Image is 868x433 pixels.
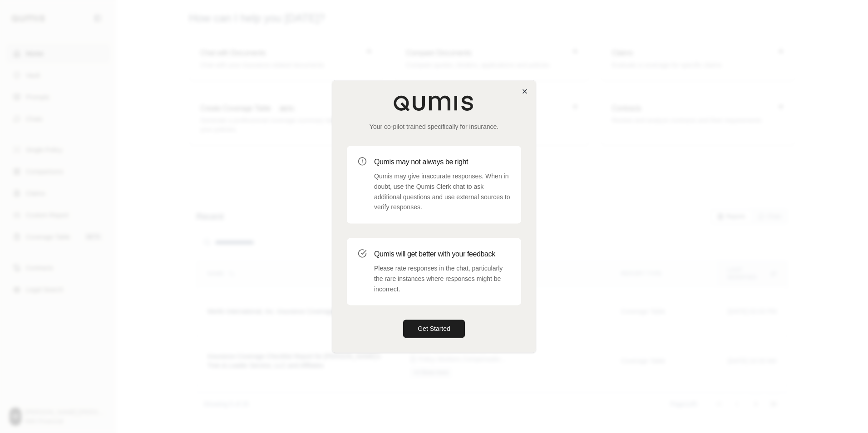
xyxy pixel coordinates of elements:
img: Qumis Logo [393,95,475,111]
p: Qumis may give inaccurate responses. When in doubt, use the Qumis Clerk chat to ask additional qu... [374,171,510,212]
button: Get Started [403,320,465,338]
h3: Qumis may not always be right [374,157,510,167]
p: Please rate responses in the chat, particularly the rare instances where responses might be incor... [374,263,510,294]
h3: Qumis will get better with your feedback [374,249,510,260]
p: Your co-pilot trained specifically for insurance. [347,122,521,131]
